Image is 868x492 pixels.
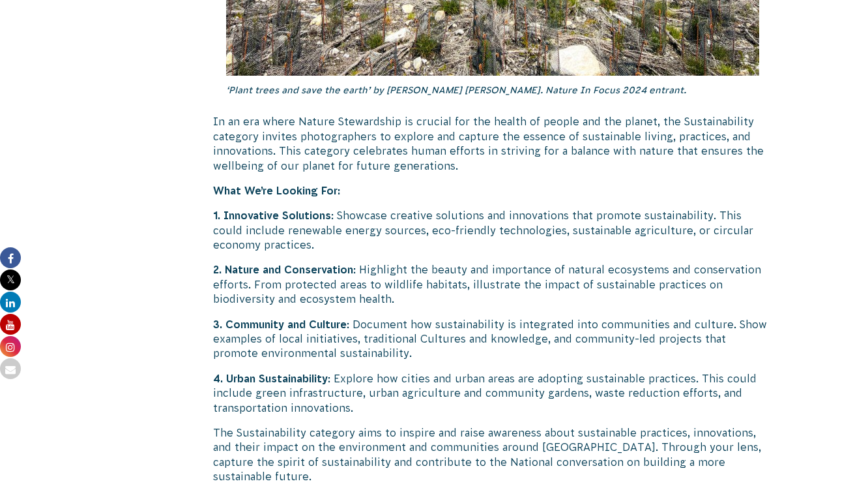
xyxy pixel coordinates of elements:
strong: What We’re Looking For: [213,185,340,196]
strong: 4. Urban Sustainability [213,373,328,384]
em: ‘Plant trees and save the earth’ by [PERSON_NAME] [PERSON_NAME]. Nature In Focus 2024 entrant. [226,85,686,95]
p: : Document how sustainability is integrated into communities and culture. Show examples of local ... [213,317,772,361]
strong: 1. Innovative Solutions [213,209,331,221]
strong: 2. Nature and Conservation [213,264,353,275]
strong: 3. Community and Culture [213,318,347,330]
p: The Sustainability category aims to inspire and raise awareness about sustainable practices, inno... [213,425,772,484]
p: : Explore how cities and urban areas are adopting sustainable practices. This could include green... [213,371,772,415]
p: : Showcase creative solutions and innovations that promote sustainability. This could include ren... [213,208,772,252]
p: In an era where Nature Stewardship is crucial for the health of people and the planet, the Sustai... [213,114,772,173]
p: : Highlight the beauty and importance of natural ecosystems and conservation efforts. From protec... [213,262,772,306]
